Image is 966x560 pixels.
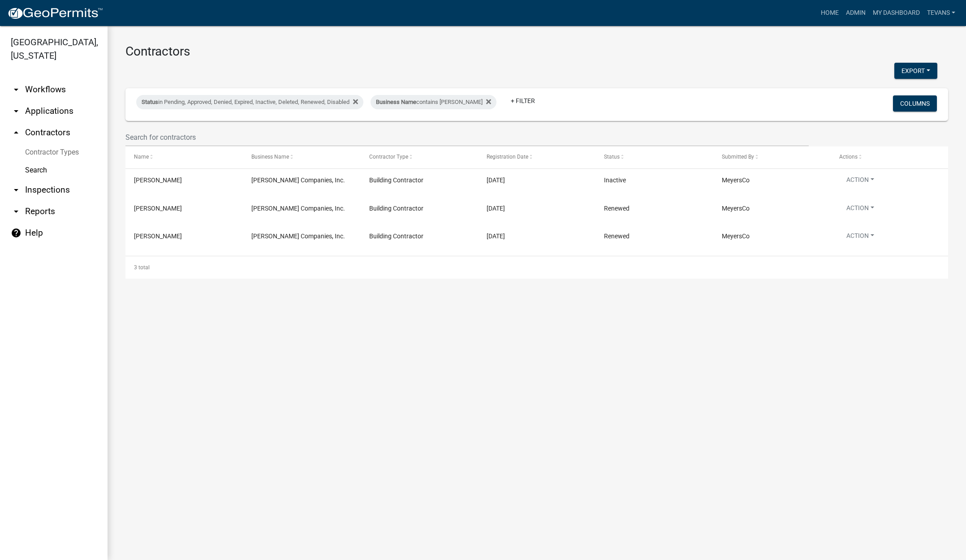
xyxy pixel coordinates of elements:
[893,95,937,112] button: Columns
[134,205,182,212] span: Paul Starcevich
[487,154,528,160] span: Registration Date
[376,99,416,105] span: Business Name
[134,154,149,160] span: Name
[125,146,243,168] datatable-header-cell: Name
[142,99,158,105] span: Status
[251,205,345,212] span: Meyers Companies, Inc.
[251,177,345,184] span: Meyers Companies, Inc.
[722,205,750,212] span: MeyersCo
[504,93,542,109] a: + Filter
[361,146,478,168] datatable-header-cell: Contractor Type
[11,206,22,217] i: arrow_drop_down
[817,4,842,22] a: Home
[251,154,289,160] span: Business Name
[604,177,626,184] span: Inactive
[369,205,423,212] span: Building Contractor
[713,146,830,168] datatable-header-cell: Submitted By
[243,146,360,168] datatable-header-cell: Business Name
[487,177,505,184] span: 11/07/2024
[11,127,22,138] i: arrow_drop_up
[722,233,750,240] span: MeyersCo
[894,63,937,79] button: Export
[842,4,869,22] a: Admin
[478,146,595,168] datatable-header-cell: Registration Date
[11,228,22,238] i: help
[839,154,858,160] span: Actions
[251,233,345,240] span: Meyers Companies, Inc.
[604,205,630,212] span: Renewed
[839,203,881,216] button: Action
[839,231,881,244] button: Action
[722,154,754,160] span: Submitted By
[869,4,923,22] a: My Dashboard
[11,185,22,195] i: arrow_drop_down
[604,154,620,160] span: Status
[134,177,182,184] span: Paul Starcevich
[371,95,496,109] div: contains [PERSON_NAME]
[604,233,630,240] span: Renewed
[125,256,948,279] div: 3 total
[136,95,363,109] div: in Pending, Approved, Denied, Expired, Inactive, Deleted, Renewed, Disabled
[125,128,809,146] input: Search for contractors
[831,146,948,168] datatable-header-cell: Actions
[839,175,881,188] button: Action
[923,4,959,22] a: tevans
[11,106,22,116] i: arrow_drop_down
[134,233,182,240] span: Paul Starcevich
[722,177,750,184] span: MeyersCo
[369,154,408,160] span: Contractor Type
[369,233,423,240] span: Building Contractor
[11,84,22,95] i: arrow_drop_down
[487,233,505,240] span: 01/03/2023
[369,177,423,184] span: Building Contractor
[125,44,948,59] h3: Contractors
[595,146,713,168] datatable-header-cell: Status
[487,205,505,212] span: 12/27/2023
